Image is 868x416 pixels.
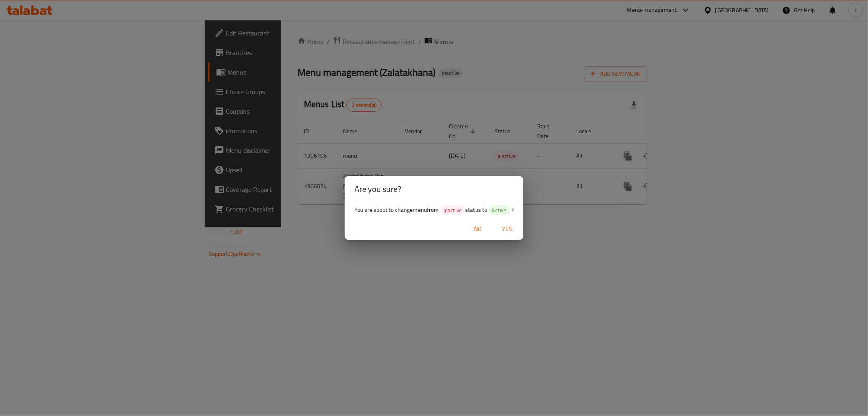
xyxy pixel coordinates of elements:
[440,207,465,214] span: Inactive
[489,207,510,214] span: Active
[489,205,510,215] div: Active
[497,224,517,234] span: Yes
[354,183,514,196] h2: Are you sure?
[494,222,520,237] button: Yes
[465,222,491,237] button: No
[440,205,465,215] div: Inactive
[468,224,488,234] span: No
[354,205,514,215] span: You are about to change menu from status to ?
